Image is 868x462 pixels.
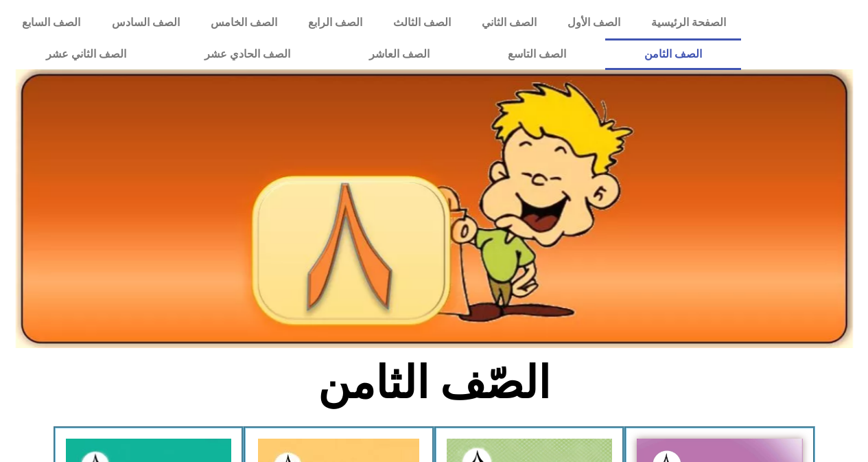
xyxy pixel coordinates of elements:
a: الصف الثاني عشر [7,38,165,70]
a: الصف السابع [7,7,96,38]
a: الصف الرابع [292,7,377,38]
a: الصف السادس [96,7,195,38]
a: الصف العاشر [330,38,469,70]
a: الصف الحادي عشر [165,38,329,70]
a: الصف الخامس [195,7,292,38]
a: الصف الأول [552,7,635,38]
a: الصفحة الرئيسية [635,7,741,38]
a: الصف التاسع [469,38,605,70]
a: الصف الثامن [605,38,741,70]
a: الصف الثالث [377,7,466,38]
a: الصف الثاني [466,7,552,38]
h2: الصّف الثامن [207,356,661,410]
